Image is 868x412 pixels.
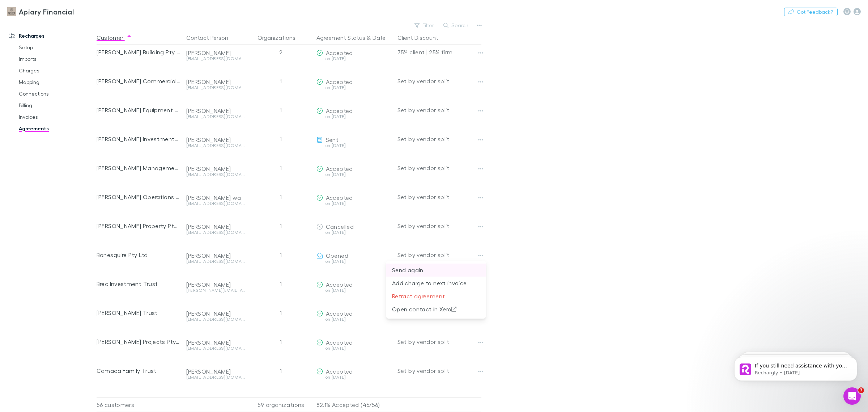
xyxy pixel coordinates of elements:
[392,279,480,287] p: Add charge to next invoice
[843,387,861,405] iframe: Intercom live chat
[386,264,486,277] li: Send again
[386,303,486,316] li: Open contact in Xero
[392,292,480,300] p: Retract agreement
[386,290,486,303] li: Retract agreement
[386,305,486,312] a: Open contact in Xero
[858,387,864,393] span: 3
[386,277,486,290] li: Add charge to next invoice
[723,342,868,392] iframe: Intercom notifications message
[392,266,480,274] p: Send again
[392,305,480,314] p: Open contact in Xero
